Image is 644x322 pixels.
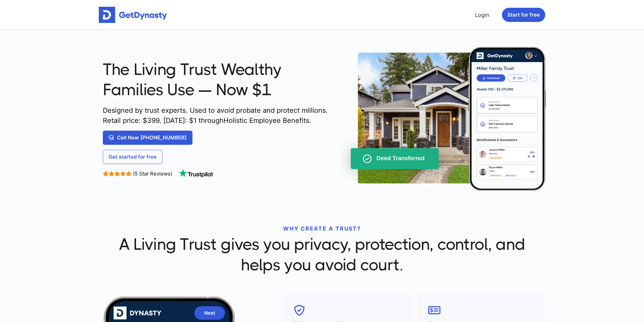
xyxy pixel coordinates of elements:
[174,169,218,179] img: TrustPilot Logo
[99,7,167,23] img: Get started for free with Dynasty Trust Company
[103,224,541,233] p: WHY CREATE A TRUST?
[103,150,162,164] a: Get started for free
[502,8,545,22] button: Start for free
[472,8,492,22] a: Login
[103,59,331,100] span: The Living Trust Wealthy Families Use — Now $1
[103,105,331,126] span: Designed by trust experts. Used to avoid probate and protect millions. Retail price: $ 399 . [DAT...
[133,170,172,177] span: (5 Star Reviews)
[103,234,541,275] span: A Living Trust gives you privacy, protection, control, and helps you avoid court.
[336,47,546,191] img: trust-on-cellphone
[103,131,192,145] a: Call Now [PHONE_NUMBER]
